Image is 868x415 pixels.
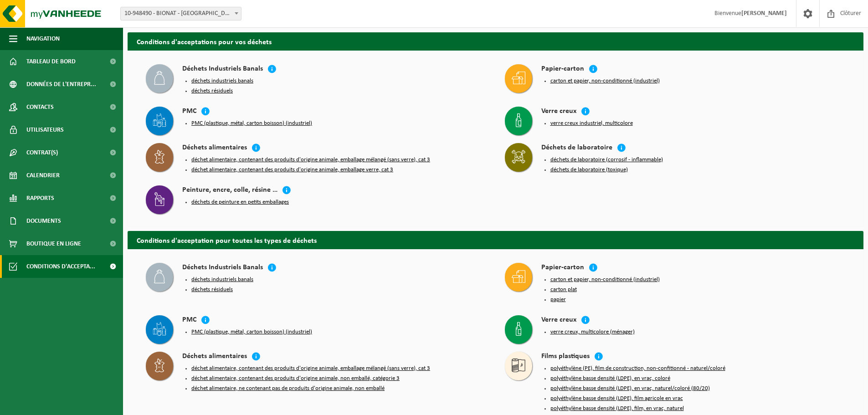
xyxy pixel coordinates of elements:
[26,73,96,96] span: Données de l'entrepr...
[191,120,312,127] button: PMC (plastique, métal, carton boisson) (industriel)
[182,107,196,117] h4: PMC
[550,166,628,174] button: déchets de laboratoire (toxique)
[541,352,590,362] h4: Films plastiques
[120,7,241,20] span: 10-948490 - BIONAT - NAMUR - SUARLÉE
[121,7,241,20] span: 10-948490 - BIONAT - NAMUR - SUARLÉE
[26,255,95,278] span: Conditions d'accepta...
[26,50,76,73] span: Tableau de bord
[26,27,60,50] span: Navigation
[550,156,663,164] button: déchets de laboratoire (corrosif - inflammable)
[191,375,400,382] button: déchet alimentaire, contenant des produits d'origine animale, non emballé, catégorie 3
[26,187,54,210] span: Rapports
[182,352,247,362] h4: Déchets alimentaires
[182,143,247,154] h4: Déchets alimentaires
[550,77,660,85] button: carton et papier, non-conditionné (industriel)
[191,87,233,95] button: déchets résiduels
[541,143,612,154] h4: Déchets de laboratoire
[128,231,863,249] h2: Conditions d'acceptation pour toutes les types de déchets
[26,210,61,232] span: Documents
[182,263,263,273] h4: Déchets Industriels Banals
[550,365,725,372] button: polyéthylène (PE), film de construction, non-confitionné - naturel/coloré
[26,118,64,141] span: Utilisateurs
[191,328,312,336] button: PMC (plastique, métal, carton boisson) (industriel)
[26,164,60,187] span: Calendrier
[191,156,430,164] button: déchet alimentaire, contenant des produits d'origine animale, emballage mélangé (sans verre), cat 3
[550,405,684,412] button: polyéthylène basse densité (LDPE), film, en vrac, naturel
[128,32,863,50] h2: Conditions d'acceptations pour vos déchets
[550,395,683,402] button: polyéthylène basse densité (LDPE), film agricole en vrac
[191,166,393,174] button: déchet alimentaire, contenant des produits d'origine animale, emballage verre, cat 3
[541,263,584,273] h4: Papier-carton
[182,315,196,326] h4: PMC
[26,96,54,118] span: Contacts
[182,64,263,75] h4: Déchets Industriels Banals
[191,276,253,283] button: déchets industriels banals
[191,286,233,293] button: déchets résiduels
[191,77,253,85] button: déchets industriels banals
[191,365,430,372] button: déchet alimentaire, contenant des produits d'origine animale, emballage mélangé (sans verre), cat 3
[191,385,385,392] button: déchet alimentaire, ne contenant pas de produits d'origine animale, non emballé
[550,328,635,336] button: verre creux, multicolore (ménager)
[741,10,787,17] strong: [PERSON_NAME]
[550,296,566,303] button: papier
[541,64,584,75] h4: Papier-carton
[541,315,576,326] h4: Verre creux
[541,107,576,117] h4: Verre creux
[550,120,633,127] button: verre creux industriel, multicolore
[182,185,277,196] h4: Peinture, encre, colle, résine …
[550,375,670,382] button: polyéthylène basse densité (LDPE), en vrac, coloré
[26,232,81,255] span: Boutique en ligne
[26,141,58,164] span: Contrat(s)
[550,385,710,392] button: polyéthylène basse densité (LDPE), en vrac, naturel/coloré (80/20)
[550,276,660,283] button: carton et papier, non-conditionné (industriel)
[550,286,577,293] button: carton plat
[191,199,289,206] button: déchets de peinture en petits emballages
